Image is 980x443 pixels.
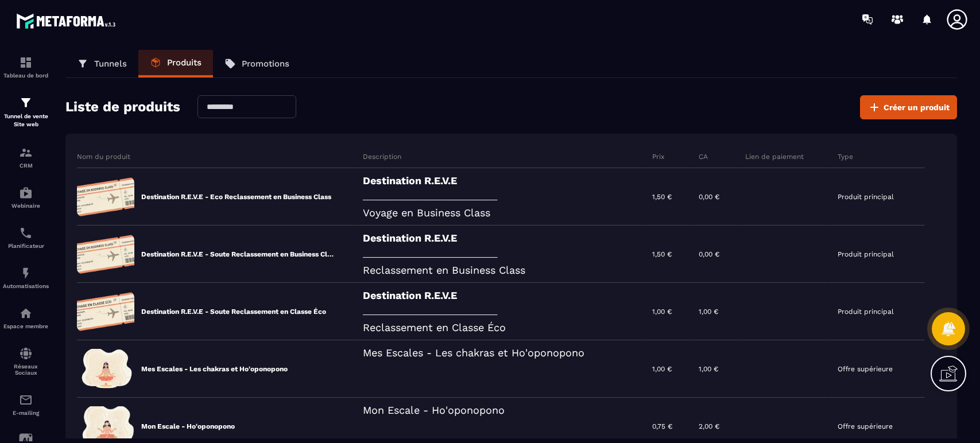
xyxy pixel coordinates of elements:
[19,393,33,407] img: email
[3,363,49,376] p: Réseaux Sociaux
[3,283,49,289] p: Automatisations
[838,250,894,258] p: Produit principal
[94,59,127,69] p: Tunnels
[3,338,49,384] a: social-networksocial-networkRéseaux Sociaux
[141,250,336,259] p: Destination R.E.V.E - Soute Reclassement en Business Class
[19,96,33,110] img: formation
[19,306,33,320] img: automations
[141,422,235,431] p: Mon Escale - Ho'oponopono
[19,226,33,240] img: scheduler
[3,203,49,209] p: Webinaire
[363,152,401,161] p: Description
[3,87,49,137] a: formationformationTunnel de vente Site web
[884,102,950,113] span: Créer un produit
[167,57,202,68] p: Produits
[77,349,134,389] img: aa693444febc661716460d322c867dbf.png
[3,243,49,249] p: Planificateur
[242,59,289,69] p: Promotions
[838,365,893,373] p: Offre supérieure
[77,152,130,161] p: Nom du produit
[65,50,138,77] a: Tunnels
[838,308,894,316] p: Produit principal
[77,292,134,332] img: e25681af2e74527987aa2efee367e2b4.png
[652,152,664,161] p: Prix
[3,298,49,338] a: automationsautomationsEspace membre
[77,234,134,274] img: 9b86ae95dd8a339814fcd2ca3d7db58f.png
[3,410,49,416] p: E-mailing
[141,307,326,316] p: Destination R.E.V.E - Soute Reclassement en Classe Éco
[141,364,288,374] p: Mes Escales - Les chakras et Ho'oponopono
[838,152,853,161] p: Type
[19,266,33,280] img: automations
[838,422,893,430] p: Offre supérieure
[3,217,49,258] a: schedulerschedulerPlanificateur
[19,146,33,160] img: formation
[3,177,49,217] a: automationsautomationsWebinaire
[3,384,49,425] a: emailemailE-mailing
[19,56,33,69] img: formation
[65,95,180,119] h2: Liste de produits
[16,10,119,32] img: logo
[138,50,213,77] a: Produits
[838,193,894,201] p: Produit principal
[141,192,331,201] p: Destination R.E.V.E - Eco Reclassement en Business Class
[3,162,49,169] p: CRM
[77,177,134,217] img: ddd5db95fac63b1c5ce88eac1a18198b.png
[3,112,49,129] p: Tunnel de vente Site web
[19,347,33,360] img: social-network
[3,47,49,87] a: formationformationTableau de bord
[3,72,49,79] p: Tableau de bord
[860,95,957,119] button: Créer un produit
[19,186,33,200] img: automations
[3,323,49,329] p: Espace membre
[213,50,301,77] a: Promotions
[699,152,708,161] p: CA
[3,137,49,177] a: formationformationCRM
[745,152,804,161] p: Lien de paiement
[3,258,49,298] a: automationsautomationsAutomatisations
